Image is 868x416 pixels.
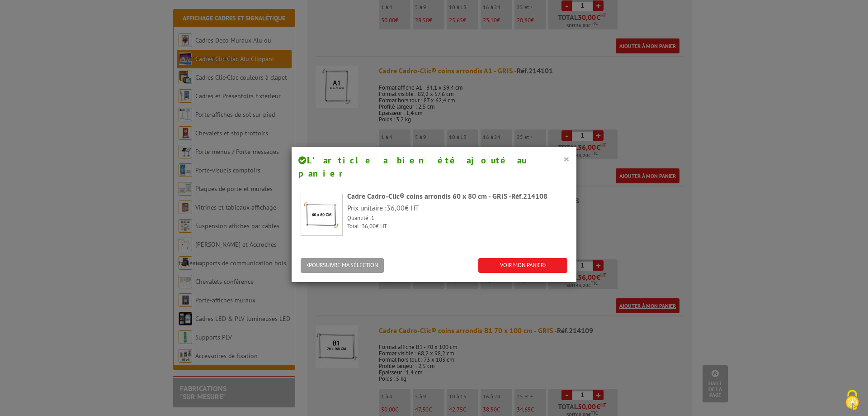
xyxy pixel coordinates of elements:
button: Cookies (fenêtre modale) [836,385,868,416]
div: Cadre Cadro-Clic® coins arrondis 60 x 80 cm - GRIS - [347,191,567,201]
span: 36,00 [387,203,405,212]
a: VOIR MON PANIER [478,258,567,273]
p: Prix unitaire : € HT [347,203,567,213]
p: Quantité : [347,214,567,223]
img: Cookies (fenêtre modale) [841,389,863,411]
p: Total : € HT [347,222,567,231]
span: Réf.214108 [511,191,547,201]
h4: L’article a bien été ajouté au panier [298,154,570,180]
span: 1 [371,214,374,222]
button: POURSUIVRE MA SÉLECTION [301,258,384,273]
button: × [563,153,570,165]
span: 36,00 [362,222,376,230]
